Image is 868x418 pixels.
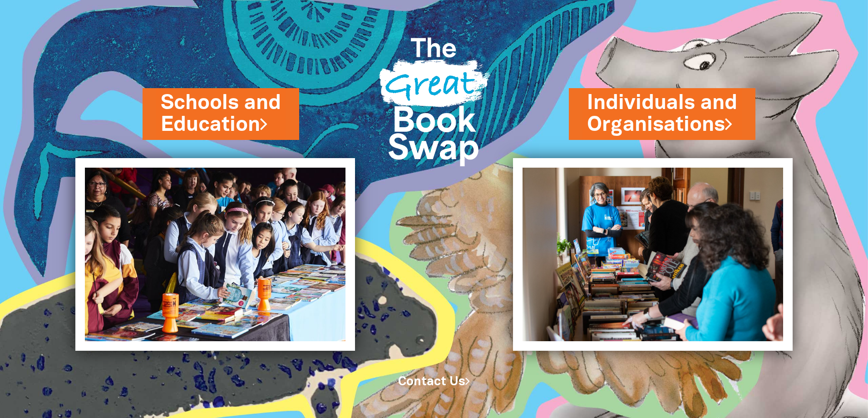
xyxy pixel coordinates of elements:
a: Contact Us [398,376,470,388]
img: Individuals and Organisations [513,158,792,351]
a: Schools andEducation [161,89,281,139]
img: Great Bookswap logo [369,11,500,185]
img: Schools and Education [75,158,355,351]
a: Individuals andOrganisations [587,89,737,139]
